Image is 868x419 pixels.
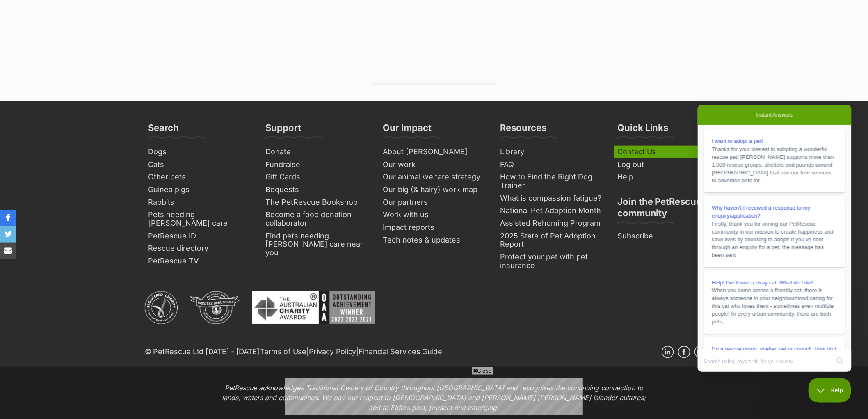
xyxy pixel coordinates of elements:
a: Rescue directory [145,242,254,255]
p: PetRescue acknowledges Traditional Owners of Country throughout [GEOGRAPHIC_DATA] and recognises ... [219,383,649,413]
a: Cats [145,158,254,171]
a: Gift Cards [262,171,371,183]
a: FAQ [497,158,606,171]
span: I'm a rescue group, shelter, vet or council. How do I become a PetRescue member? [14,241,139,255]
a: Subscribe [614,230,723,243]
h3: Search [148,122,179,138]
a: Tech notes & updates [379,234,489,247]
h3: Resources [500,122,546,138]
a: Work with us [379,208,489,221]
h3: Support [265,122,301,138]
a: Protect your pet with pet insurance [497,251,606,272]
a: Dogs [145,146,254,158]
a: Other pets [145,171,254,183]
a: Help [614,171,723,183]
a: Log out [614,158,723,171]
a: Library [497,146,606,158]
a: What is compassion fatigue? [497,192,606,205]
iframe: Help Scout Beacon - Close [809,378,852,403]
a: Assisted Rehoming Program [497,217,606,230]
a: 2025 State of Pet Adoption Report [497,230,606,251]
a: Facebook [678,346,690,358]
a: Privacy Policy [309,348,356,356]
a: Pets needing [PERSON_NAME] care [145,208,254,229]
a: How to Find the Right Dog Trainer [497,171,606,192]
a: Fundraise [262,158,371,171]
p: © PetRescue Ltd [DATE] - [DATE] | | [145,346,442,357]
a: Our partners [379,196,489,209]
a: I'm a rescue group, shelter, vet or council. How do I become a PetRescue member? [6,232,148,295]
h3: Quick Links [617,122,669,138]
a: PetRescue TV [145,255,254,268]
a: Guinea pigs [145,183,254,196]
iframe: Help Scout Beacon - Live Chat, Contact Form, and Knowledge Base [698,105,852,372]
a: Financial Services Guide [359,348,442,356]
span: Close [472,366,494,375]
h3: Join the PetRescue community [617,196,720,224]
a: Our work [379,158,489,171]
a: About [PERSON_NAME] [379,146,489,158]
a: Linkedin [662,346,674,358]
a: Become a food donation collaborator [262,208,371,229]
a: Bequests [262,183,371,196]
a: Instagram [694,346,707,358]
a: National Pet Adoption Month [497,204,606,217]
a: Find pets needing [PERSON_NAME] care near you [262,230,371,259]
h3: Our Impact [383,122,432,138]
a: Our big (& hairy) work map [379,183,489,196]
a: Rabbits [145,196,254,209]
a: Our animal welfare strategy [379,171,489,183]
a: Impact reports [379,221,489,234]
img: ACNC [145,291,178,324]
a: PetRescue ID [145,230,254,243]
a: Contact Us [614,146,723,158]
img: Australian Charity Awards - Outstanding Achievement Winner 2023 - 2022 - 2021 [252,291,375,324]
a: The PetRescue Bookshop [262,196,371,209]
img: DGR [190,291,240,324]
a: Donate [262,146,371,158]
iframe: Advertisement [285,378,583,415]
a: Terms of Use [260,348,306,356]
